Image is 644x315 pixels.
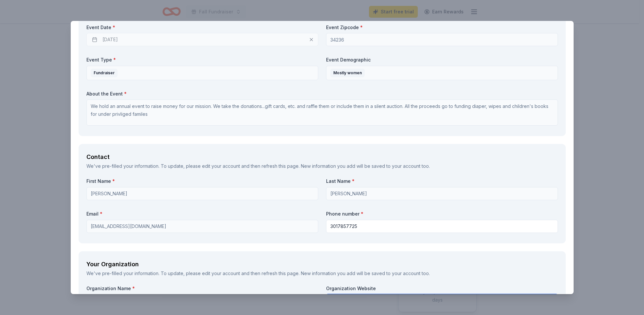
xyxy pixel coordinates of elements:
[86,24,318,31] label: Event Date
[202,163,240,169] a: edit your account
[86,178,318,184] label: First Name
[86,152,558,162] div: Contact
[326,66,558,80] button: Mostly women
[86,270,558,277] div: We've pre-filled your information. To update, please and then refresh this page. New information ...
[86,66,318,80] button: Fundraiser
[326,57,558,63] label: Event Demographic
[86,259,558,270] div: Your Organization
[86,91,558,97] label: About the Event
[330,69,365,77] div: Mostly women
[91,69,118,77] div: Fundraiser
[326,178,558,184] label: Last Name
[86,99,558,126] textarea: We hold an annual event to raise money for our mission. We take the donations...gift cards, etc. ...
[86,285,318,292] label: Organization Name
[326,285,558,292] label: Organization Website
[202,271,240,276] a: edit your account
[86,211,318,217] label: Email
[326,24,558,31] label: Event Zipcode
[326,211,558,217] label: Phone number
[86,57,318,63] label: Event Type
[86,162,558,170] div: We've pre-filled your information. To update, please and then refresh this page. New information ...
